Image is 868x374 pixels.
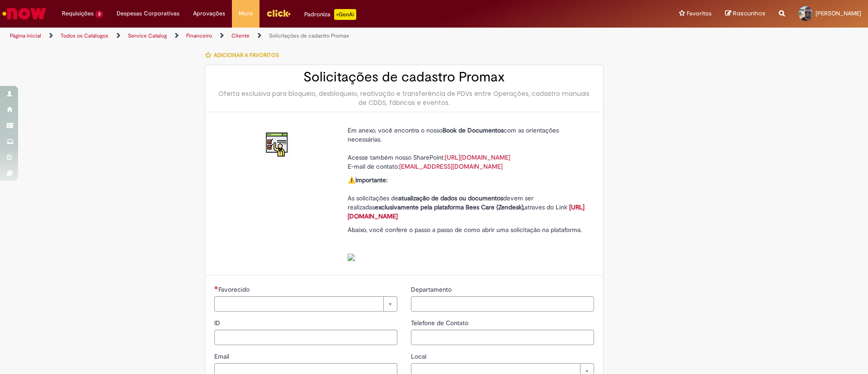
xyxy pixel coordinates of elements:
[398,194,503,202] strong: atualização de dados ou documentos
[61,32,108,39] a: Todos os Catálogos
[445,153,510,161] a: [URL][DOMAIN_NAME]
[128,32,167,39] a: Service Catalog
[411,352,428,360] span: Local
[334,9,356,20] p: +GenAi
[687,9,712,18] span: Favoritos
[266,6,291,20] img: click_logo_yellow_360x200.png
[214,330,397,345] input: ID
[375,203,524,211] strong: exclusivamente pela plataforma Bees Care (Zendesk),
[214,319,222,327] span: ID
[95,10,103,18] span: 3
[816,9,861,17] span: [PERSON_NAME]
[411,330,594,345] input: Telefone de Contato
[348,126,587,171] p: Em anexo, você encontra o nosso com as orientações necessárias. Acesse também nosso SharePoint: E...
[411,296,594,312] input: Departamento
[218,285,251,294] span: Necessários - Favorecido
[725,9,765,18] a: Rascunhos
[733,9,765,18] span: Rascunhos
[231,32,250,39] a: Cliente
[214,89,594,107] div: Oferta exclusiva para bloqueio, desbloqueio, reativação e transferência de PDVs entre Operações, ...
[1,5,47,23] img: ServiceNow
[10,32,41,39] a: Página inicial
[214,70,594,85] h2: Solicitações de cadastro Promax
[7,28,572,44] ul: Trilhas de página
[411,285,453,294] span: Departamento
[348,225,587,261] p: Abaixo, você confere o passo a passo de como abrir uma solicitação na plataforma.
[348,203,585,220] a: [URL][DOMAIN_NAME]
[186,32,212,39] a: Financeiro
[263,130,292,159] img: Solicitações de cadastro Promax
[269,32,349,39] a: Solicitações de cadastro Promax
[62,9,94,18] span: Requisições
[348,175,587,221] p: ⚠️ As solicitações de devem ser realizadas atraves do Link
[214,352,231,360] span: Email
[355,176,387,184] strong: Importante:
[443,126,504,134] strong: Book de Documentos
[348,254,355,261] img: sys_attachment.do
[411,319,470,327] span: Telefone de Contato
[304,9,356,20] div: Padroniza
[399,162,503,170] a: [EMAIL_ADDRESS][DOMAIN_NAME]
[214,286,218,289] span: Necessários
[214,52,279,59] span: Adicionar a Favoritos
[239,9,253,18] span: More
[117,9,179,18] span: Despesas Corporativas
[205,46,284,65] button: Adicionar a Favoritos
[214,296,397,312] a: Limpar campo Favorecido
[193,9,225,18] span: Aprovações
